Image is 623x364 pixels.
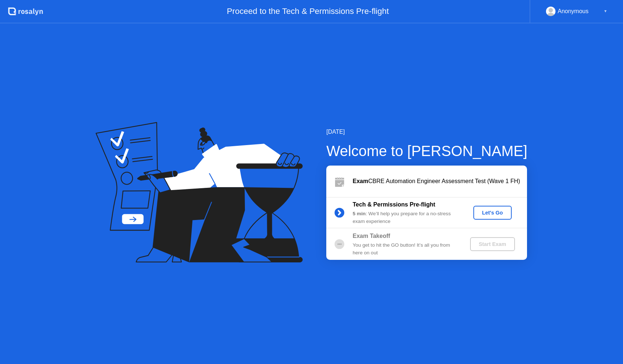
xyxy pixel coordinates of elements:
div: Let's Go [476,210,509,216]
div: CBRE Automation Engineer Assessment Test (Wave 1 FH) [353,177,527,186]
b: Exam Takeoff [353,233,390,239]
div: [DATE] [326,128,527,136]
button: Start Exam [470,237,515,251]
div: ▼ [604,7,607,16]
b: Tech & Permissions Pre-flight [353,201,435,208]
b: Exam [353,178,368,184]
div: : We’ll help you prepare for a no-stress exam experience [353,210,458,225]
div: Start Exam [473,241,512,247]
div: Welcome to [PERSON_NAME] [326,140,527,162]
div: Anonymous [558,7,589,16]
b: 5 min [353,211,366,216]
button: Let's Go [473,206,512,220]
div: You get to hit the GO button! It’s all you from here on out [353,242,458,257]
